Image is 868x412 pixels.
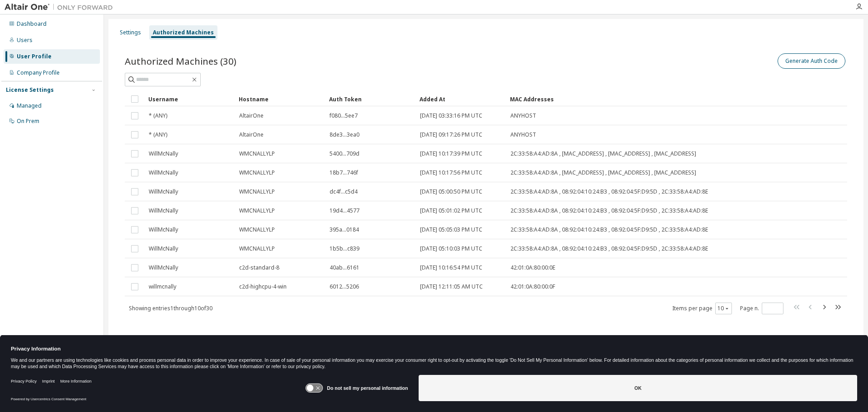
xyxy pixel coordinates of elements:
span: 8de3...3ea0 [330,131,359,138]
span: 2C:33:58:A4:AD:8A , [MAC_ADDRESS] , [MAC_ADDRESS] , [MAC_ADDRESS] [510,169,696,176]
span: 2C:33:58:A4:AD:8A , 08:92:04:10:24:B3 , 08:92:04:5F:D9:5D , 2C:33:58:A4:AD:8E [510,245,708,252]
img: Altair One [5,3,118,12]
button: Generate Auth Code [778,53,845,69]
span: [DATE] 09:17:26 PM UTC [420,131,482,138]
span: willmcnally [149,283,176,290]
span: ANYHOST [510,112,536,119]
div: Managed [17,102,42,109]
span: 18b7...746f [330,169,358,176]
div: User Profile [17,53,52,60]
span: [DATE] 05:10:03 PM UTC [420,245,482,252]
span: 5400...709d [330,150,359,157]
div: Authorized Machines [153,29,214,36]
span: WMCNALLYLP [239,207,275,214]
div: Dashboard [17,20,47,28]
div: On Prem [17,118,39,125]
span: dc4f...c5d4 [330,188,358,195]
span: WMCNALLYLP [239,226,275,233]
span: WMCNALLYLP [239,169,275,176]
span: 42:01:0A:80:00:0F [510,283,555,290]
span: WillMcNally [149,150,178,157]
span: c2d-highcpu-4-win [239,283,287,290]
div: Username [148,92,231,106]
div: MAC Addresses [510,92,752,106]
div: Auth Token [329,92,412,106]
span: [DATE] 03:33:16 PM UTC [420,112,482,119]
div: Settings [120,29,141,36]
span: Showing entries 1 through 10 of 30 [129,304,212,312]
span: [DATE] 10:17:39 PM UTC [420,150,482,157]
span: AltairOne [239,112,264,119]
span: WillMcNally [149,169,178,176]
span: f080...5ee7 [330,112,358,119]
span: * (ANY) [149,131,167,138]
span: WillMcNally [149,245,178,252]
span: 42:01:0A:80:00:0E [510,264,555,271]
span: WillMcNally [149,188,178,195]
div: License Settings [6,86,54,94]
span: 19d4...4577 [330,207,359,214]
span: [DATE] 05:05:03 PM UTC [420,226,482,233]
span: * (ANY) [149,112,167,119]
span: AltairOne [239,131,264,138]
div: Users [17,37,33,44]
span: WillMcNally [149,226,178,233]
span: Items per page [672,303,732,314]
span: 40ab...6161 [330,264,359,271]
span: WMCNALLYLP [239,245,275,252]
span: 395a...0184 [330,226,359,233]
span: 2C:33:58:A4:AD:8A , [MAC_ADDRESS] , [MAC_ADDRESS] , [MAC_ADDRESS] [510,150,696,157]
span: WMCNALLYLP [239,150,275,157]
span: WillMcNally [149,207,178,214]
span: [DATE] 10:17:56 PM UTC [420,169,482,176]
div: Added At [420,92,503,106]
span: 2C:33:58:A4:AD:8A , 08:92:04:10:24:B3 , 08:92:04:5F:D9:5D , 2C:33:58:A4:AD:8E [510,188,708,195]
div: Hostname [239,92,322,106]
span: WMCNALLYLP [239,188,275,195]
span: [DATE] 12:11:05 AM UTC [420,283,483,290]
span: 1b5b...c839 [330,245,359,252]
button: 10 [717,305,730,312]
span: 2C:33:58:A4:AD:8A , 08:92:04:10:24:B3 , 08:92:04:5F:D9:5D , 2C:33:58:A4:AD:8E [510,207,708,214]
span: [DATE] 10:16:54 PM UTC [420,264,482,271]
span: Authorized Machines (30) [125,55,236,67]
div: Company Profile [17,69,60,76]
span: WillMcNally [149,264,178,271]
span: 6012...5206 [330,283,359,290]
span: [DATE] 05:00:50 PM UTC [420,188,482,195]
span: ANYHOST [510,131,536,138]
span: c2d-standard-8 [239,264,279,271]
span: [DATE] 05:01:02 PM UTC [420,207,482,214]
span: Page n. [740,303,783,314]
span: 2C:33:58:A4:AD:8A , 08:92:04:10:24:B3 , 08:92:04:5F:D9:5D , 2C:33:58:A4:AD:8E [510,226,708,233]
